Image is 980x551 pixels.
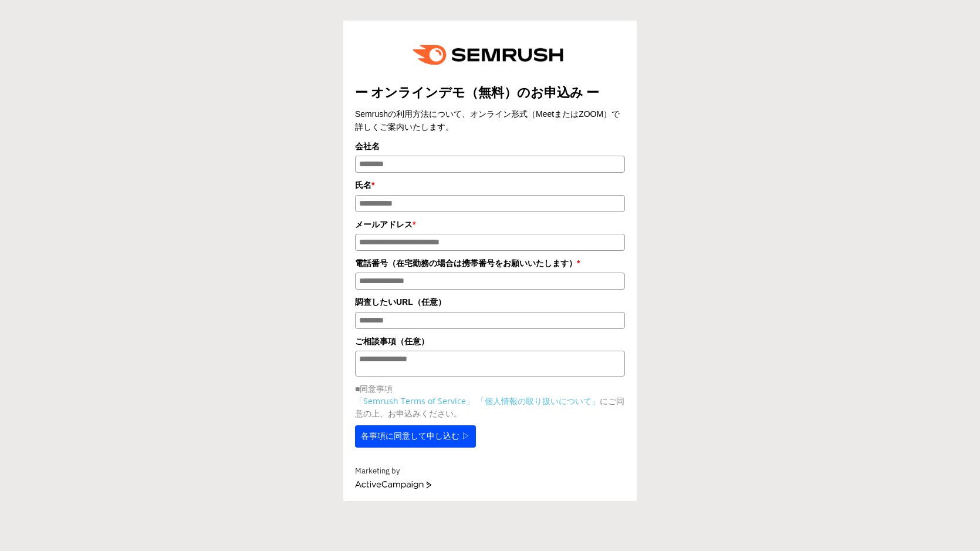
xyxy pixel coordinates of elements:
[355,382,625,395] p: ■同意事項
[355,395,625,419] p: にご同意の上、お申込みください。
[404,32,576,78] img: e6a379fe-ca9f-484e-8561-e79cf3a04b3f.png
[355,107,625,134] div: Semrushの利用方法について、オンライン形式（MeetまたはZOOM）で詳しくご案内いたします。
[355,140,625,153] label: 会社名
[355,295,625,308] label: 調査したいURL（任意）
[355,465,625,478] div: Marketing by
[355,83,625,102] title: ー オンラインデモ（無料）のお申込み ー
[355,395,474,406] a: 「Semrush Terms of Service」
[876,505,967,538] iframe: Help widget launcher
[355,179,625,191] label: 氏名
[355,425,476,448] button: 各事項に同意して申し込む ▷
[477,395,600,406] a: 「個人情報の取り扱いについて」
[355,335,625,348] label: ご相談事項（任意）
[355,257,625,270] label: 電話番号（在宅勤務の場合は携帯番号をお願いいたします）
[355,218,625,231] label: メールアドレス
